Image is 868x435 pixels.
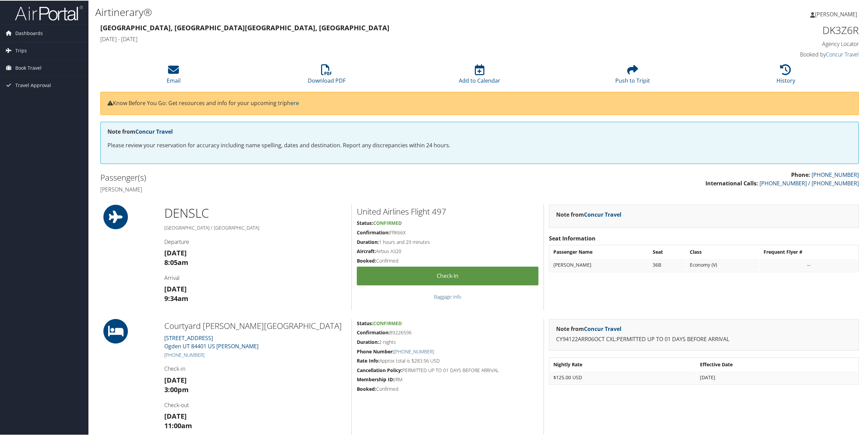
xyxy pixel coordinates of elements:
strong: International Calls: [705,179,758,186]
h2: Passenger(s) [100,171,474,183]
a: [PERSON_NAME] [810,3,864,24]
a: Download PDF [308,67,346,84]
strong: Cancellation Policy: [357,366,402,373]
a: [PHONE_NUMBER] / [PHONE_NUMBER] [759,179,859,186]
span: Book Travel [15,59,41,76]
h4: [PERSON_NAME] [100,185,474,193]
th: Seat [649,245,686,257]
a: [STREET_ADDRESS]Ogden UT 84401 US [PERSON_NAME] [164,334,258,349]
h5: 89226596 [357,329,538,335]
strong: Membership ID: [357,375,394,382]
td: Economy (V) [686,258,759,270]
a: Email [167,67,181,84]
strong: Phone: [791,170,810,178]
a: [PHONE_NUMBER] [812,170,859,178]
span: Travel Approval [15,76,51,93]
strong: Phone Number: [357,348,394,354]
h5: 1 hours and 29 minutes [357,238,538,245]
a: Concur Travel [584,324,621,332]
h4: Departure [164,237,346,245]
th: Frequent Flyer # [760,245,858,257]
strong: 9:34am [164,293,188,302]
h1: Airtinerary® [95,4,608,19]
a: Concur Travel [584,210,621,218]
th: Effective Date [697,358,858,370]
strong: 3:00pm [164,384,189,394]
th: Passenger Name [550,245,649,257]
strong: Status: [357,319,373,326]
h1: DEN SLC [164,204,346,221]
span: Confirmed [373,319,402,326]
h5: FRK66X [357,229,538,235]
strong: Seat Information [549,234,596,241]
span: Confirmed [373,219,402,225]
div: -- [764,261,854,267]
strong: Duration: [357,338,379,345]
h5: Approx total is $283.56 USD [357,357,538,364]
a: Concur Travel [135,127,173,135]
strong: 11:00am [164,420,192,430]
th: Nightly Rate [550,358,696,370]
h5: [GEOGRAPHIC_DATA] / [GEOGRAPHIC_DATA] [164,224,346,231]
h5: PERMITTED UP TO 01 DAYS BEFORE ARRIVAL [357,366,538,373]
h4: Booked by [677,50,859,57]
strong: [DATE] [164,411,187,420]
h4: Arrival [164,273,346,281]
strong: Duration: [357,238,379,245]
strong: Status: [357,219,373,225]
strong: [DATE] [164,284,187,293]
h2: Courtyard [PERSON_NAME][GEOGRAPHIC_DATA] [164,319,346,331]
h1: DK3Z6R [677,22,859,37]
h4: Check-in [164,364,346,372]
a: Add to Calendar [459,67,500,84]
a: Push to Tripit [615,67,650,84]
h5: Confirmed [357,385,538,392]
td: [DATE] [697,371,858,383]
strong: Booked: [357,385,376,391]
p: CY94122ARR06OCT CXL:PERMITTED UP TO 01 DAYS BEFORE ARRIVAL [556,334,852,343]
a: History [777,67,795,84]
strong: Booked: [357,257,376,263]
strong: [DATE] [164,248,187,257]
h4: [DATE] - [DATE] [100,35,667,42]
strong: Note from [556,210,621,218]
h4: Agency Locator [677,39,859,47]
strong: 8:05am [164,257,188,266]
strong: Aircraft: [357,247,376,254]
strong: Note from [107,127,173,135]
h2: United Airlines Flight 497 [357,205,538,217]
strong: [DATE] [164,375,187,384]
td: 36B [649,258,686,270]
h4: Check-out [164,401,346,408]
h5: Confirmed [357,257,538,264]
td: [PERSON_NAME] [550,258,649,270]
strong: Confirmation: [357,329,390,335]
strong: [GEOGRAPHIC_DATA], [GEOGRAPHIC_DATA] [GEOGRAPHIC_DATA], [GEOGRAPHIC_DATA] [100,22,389,32]
p: Please review your reservation for accuracy including name spelling, dates and destination. Repor... [107,140,852,149]
strong: Rate Info: [357,357,380,363]
th: Class [686,245,759,257]
a: here [287,99,299,106]
img: airportal-logo.png [15,4,83,20]
span: [PERSON_NAME] [815,10,857,17]
span: Trips [15,41,27,58]
span: Dashboards [15,24,43,41]
h5: 2 nights [357,338,538,345]
h5: IRM [357,375,538,382]
a: [PHONE_NUMBER] [164,351,204,357]
a: Check-in [357,266,538,285]
p: Know Before You Go: Get resources and info for your upcoming trip [107,98,852,107]
a: Concur Travel [826,50,859,57]
a: [PHONE_NUMBER] [394,348,434,354]
td: $125.00 USD [550,371,696,383]
h5: Airbus A320 [357,247,538,254]
strong: Note from [556,324,621,332]
strong: Confirmation: [357,229,390,235]
a: Baggage Info [434,293,461,299]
